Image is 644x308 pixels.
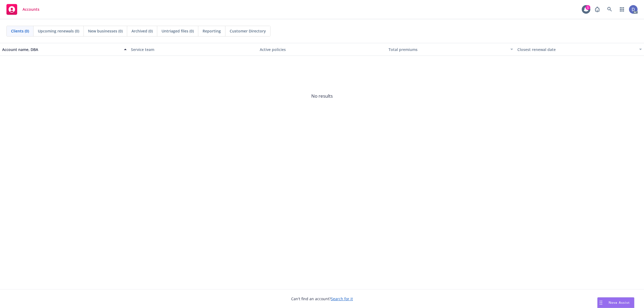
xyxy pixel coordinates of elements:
span: Nova Assist [609,300,630,305]
button: Nova Assist [597,297,634,308]
span: Accounts [23,7,39,12]
span: Reporting [203,28,221,34]
div: Closest renewal date [517,47,636,52]
button: Active policies [258,43,386,56]
span: Archived (0) [131,28,153,34]
a: Accounts [4,2,42,17]
div: 1 [586,5,590,10]
button: Service team [129,43,258,56]
div: Total premiums [389,47,507,52]
span: Clients (0) [11,28,29,34]
a: Search for it [331,296,353,301]
a: Search [604,4,615,15]
div: Active policies [260,47,384,52]
button: Total premiums [386,43,515,56]
div: Account name, DBA [2,47,121,52]
span: Customer Directory [230,28,266,34]
span: Upcoming renewals (0) [38,28,79,34]
img: photo [629,5,638,14]
span: New businesses (0) [88,28,123,34]
div: Drag to move [598,298,604,308]
button: Closest renewal date [515,43,644,56]
a: Report a Bug [592,4,603,15]
span: Can't find an account? [291,296,353,302]
a: Switch app [617,4,627,15]
div: Service team [131,47,255,52]
span: Untriaged files (0) [162,28,194,34]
